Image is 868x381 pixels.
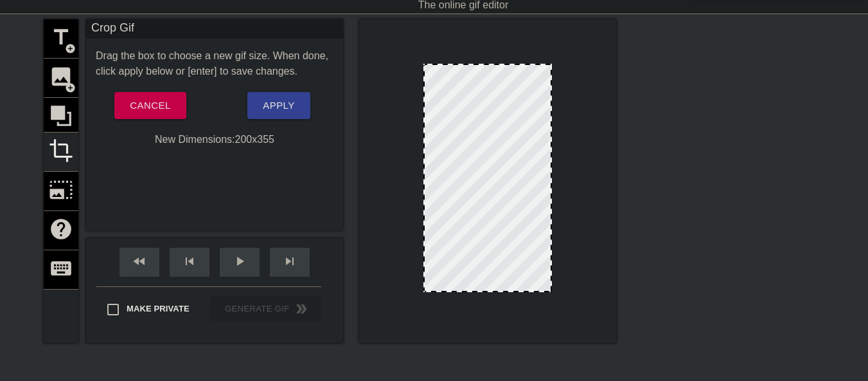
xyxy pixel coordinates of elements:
[282,254,297,269] span: skip_next
[247,92,310,119] button: Apply
[114,92,186,119] button: Cancel
[127,302,190,315] span: Make Private
[86,48,343,79] div: Drag the box to choose a new gif size. When done, click apply below or [enter] to save changes.
[49,138,73,163] span: crop
[132,254,147,269] span: fast_rewind
[263,97,294,114] span: Apply
[86,19,343,39] div: Crop Gif
[130,97,170,114] span: Cancel
[182,254,197,269] span: skip_previous
[86,132,343,147] div: New Dimensions: 200 x 355
[232,254,247,269] span: play_arrow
